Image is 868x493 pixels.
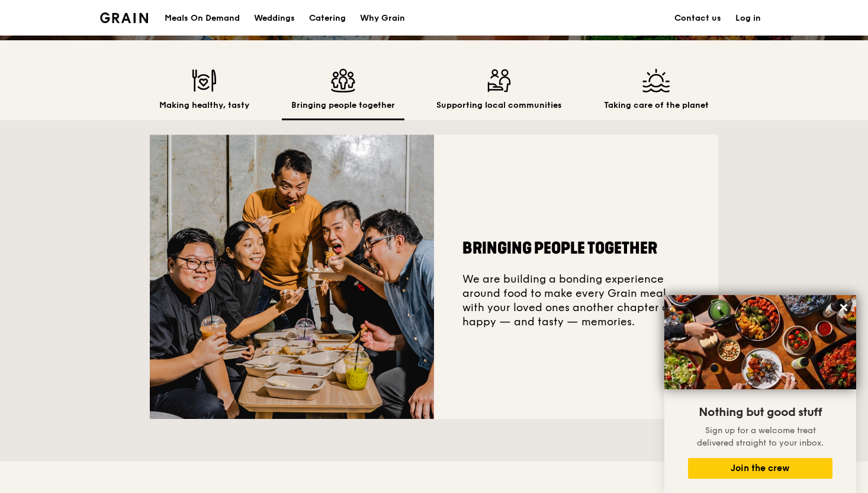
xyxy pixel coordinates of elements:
[291,69,395,92] img: Bringing people together
[604,100,709,111] h2: Taking care of the planet
[302,1,353,36] a: Catering
[664,295,856,389] img: DSC07876-Edit02-Large.jpeg
[159,100,249,111] h2: Making healthy, tasty
[604,69,709,92] img: Taking care of the planet
[728,1,768,36] a: Log in
[309,1,346,36] div: Catering
[165,1,240,36] div: Meals On Demand
[150,135,434,419] img: Bringing people together
[436,69,562,92] img: Supporting local communities
[353,1,412,36] a: Why Grain
[434,135,718,419] div: We are building a bonding experience around food to make every Grain meal with your loved ones an...
[291,100,395,111] h2: Bringing people together
[688,458,832,479] button: Join the crew
[254,1,295,36] div: Weddings
[699,405,822,420] span: Nothing but good stuff
[100,12,148,23] img: Grain
[436,100,562,111] h2: Supporting local communities
[159,69,249,92] img: Making healthy, tasty
[834,298,853,317] button: Close
[462,238,690,259] h2: Bringing people together
[247,1,302,36] a: Weddings
[360,1,405,36] div: Why Grain
[697,425,824,448] span: Sign up for a welcome treat delivered straight to your inbox.
[667,1,728,36] a: Contact us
